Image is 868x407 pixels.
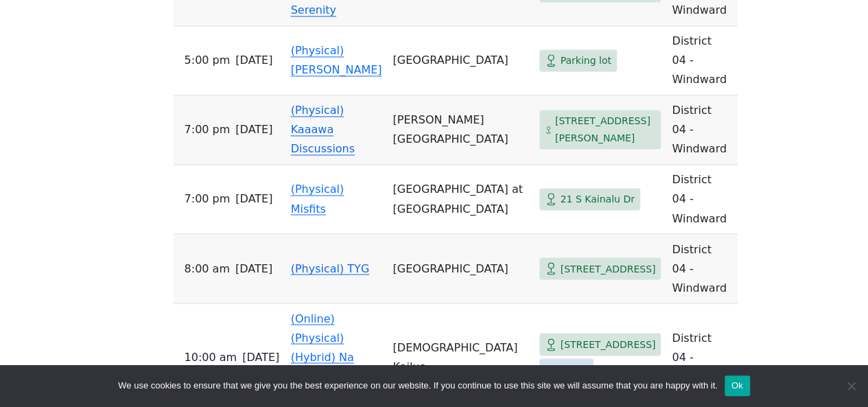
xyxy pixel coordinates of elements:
a: (Physical) [PERSON_NAME] [291,44,382,76]
td: [GEOGRAPHIC_DATA] [387,234,534,303]
span: 5:00 PM [185,51,231,70]
span: [DATE] [235,259,272,278]
span: 7:00 PM [185,189,231,209]
span: [DATE] [235,189,272,209]
span: [DATE] [235,51,272,70]
a: (Physical) TYG [291,261,370,275]
td: [GEOGRAPHIC_DATA] at [GEOGRAPHIC_DATA] [387,165,534,234]
td: District 04 - Windward [666,234,738,303]
a: (Physical) Kaaawa Discussions [291,104,355,155]
span: [STREET_ADDRESS] [560,260,655,277]
span: [DATE] [235,120,272,139]
button: Ok [725,375,750,396]
span: [STREET_ADDRESS] [560,336,655,353]
span: 10:00 AM [185,347,237,367]
td: District 04 - Windward [666,95,738,165]
a: (Online) (Physical) (Hybrid) Na Wahine O Koolau [291,312,354,402]
span: 8:00 AM [185,259,230,278]
td: District 04 - Windward [666,26,738,95]
td: [GEOGRAPHIC_DATA] [387,26,534,95]
td: [PERSON_NAME][GEOGRAPHIC_DATA] [387,95,534,165]
span: 7:00 PM [185,120,231,139]
a: (Physical) Misfits [291,183,344,215]
span: [DATE] [242,347,279,367]
span: 21 S Kainalu Dr [560,191,634,208]
span: Zoom [560,361,587,378]
span: We use cookies to ensure that we give you the best experience on our website. If you continue to ... [118,379,717,393]
span: Parking lot [560,52,611,69]
td: District 04 - Windward [666,165,738,234]
span: No [844,379,858,393]
span: [STREET_ADDRESS][PERSON_NAME] [555,113,656,146]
